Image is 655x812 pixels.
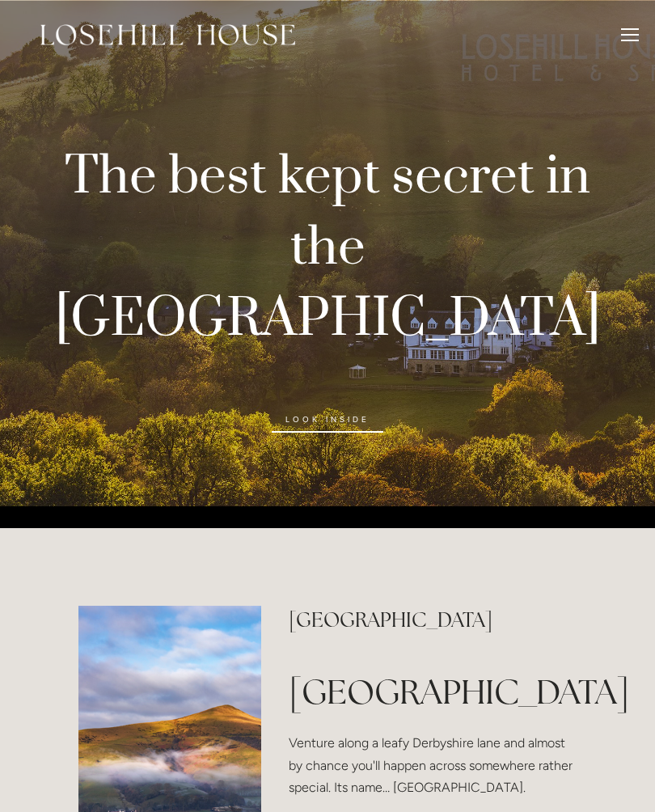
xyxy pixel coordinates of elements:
h1: [GEOGRAPHIC_DATA] [289,668,577,716]
strong: The best kept secret in the [GEOGRAPHIC_DATA] [55,144,602,353]
a: look inside [272,407,383,433]
img: Losehill House [40,24,295,45]
p: Venture along a leafy Derbyshire lane and almost by chance you'll happen across somewhere rather ... [289,732,577,798]
h2: [GEOGRAPHIC_DATA] [289,606,577,634]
